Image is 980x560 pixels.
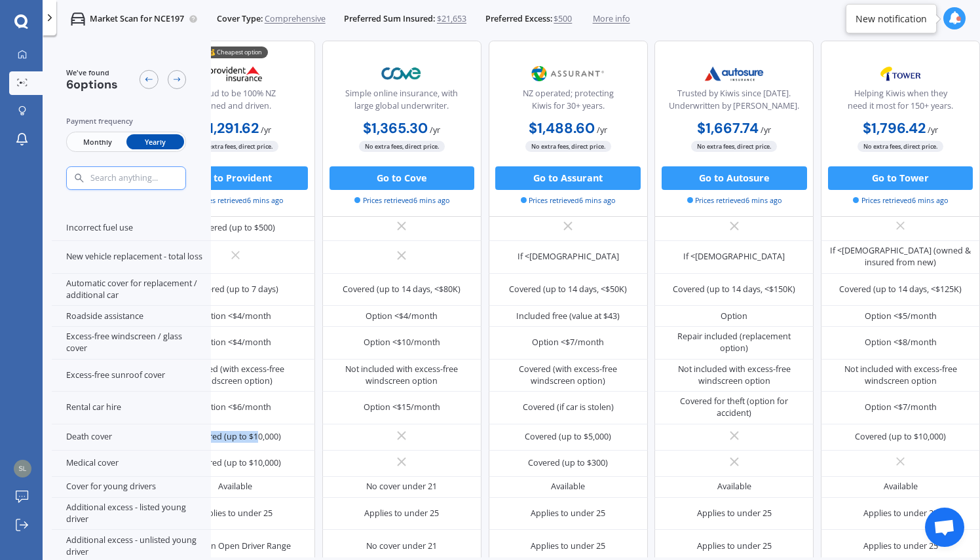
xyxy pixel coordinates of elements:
span: No extra fees, direct price. [525,141,611,152]
div: Simple online insurance, with large global underwriter. [332,88,471,117]
div: If <[DEMOGRAPHIC_DATA] [683,251,785,263]
span: No extra fees, direct price. [857,141,943,152]
img: Autosure.webp [695,59,773,88]
div: Repair included (replacement option) [664,331,805,354]
span: Cover Type: [217,13,263,25]
div: Rental car hire [52,392,211,424]
div: If <[DEMOGRAPHIC_DATA] [518,251,619,263]
b: $1,667.74 [697,119,759,137]
div: Covered (up to $500) [195,222,275,234]
div: Applies to under 25 [863,540,938,552]
div: Applies to under 25 [697,508,772,519]
button: Go to Tower [828,166,973,190]
p: Market Scan for NCE197 [90,13,184,25]
img: feb2c632563b923cf6e2d0fa4de990e0 [14,460,31,477]
div: New notification [856,12,927,26]
div: Available [884,481,918,493]
div: Option <$7/month [532,337,604,348]
div: Option <$8/month [865,337,937,348]
span: / yr [430,124,440,135]
img: car.f15378c7a67c060ca3f3.svg [71,12,85,26]
span: / yr [761,124,771,135]
span: Prices retrieved 6 mins ago [853,195,948,205]
div: No cover under 21 [366,481,437,493]
div: Covered (up to 14 days, <$150K) [673,284,795,295]
div: Option <$6/month [199,401,271,413]
span: Comprehensive [265,13,326,25]
div: Option [721,310,747,322]
div: Helping Kiwis when they need it most for 150+ years. [831,88,970,117]
span: / yr [261,124,271,135]
span: $21,653 [437,13,466,25]
div: Covered (up to $10,000) [190,457,281,469]
div: Covered (up to $10,000) [855,431,946,443]
div: Based on Open Driver Range [180,540,291,552]
b: $1,365.30 [363,119,428,137]
div: Available [218,481,252,493]
div: No cover under 21 [366,540,437,552]
div: Applies to under 25 [531,540,605,552]
span: / yr [597,124,607,135]
div: Roadside assistance [52,306,211,327]
span: More info [593,13,630,25]
img: Tower.webp [861,59,939,88]
b: $1,796.42 [863,119,926,137]
div: Applies to under 25 [364,508,439,519]
span: Yearly [126,134,184,149]
span: 6 options [66,77,118,92]
div: Covered (if car is stolen) [523,401,614,413]
div: Covered (up to $10,000) [190,431,281,443]
div: NZ operated; protecting Kiwis for 30+ years. [499,88,637,117]
div: Covered (up to $300) [528,457,608,469]
button: Go to Assurant [495,166,640,190]
div: Automatic cover for replacement / additional car [52,274,211,307]
div: Option <$5/month [865,310,937,322]
div: Covered (with excess-free windscreen option) [497,364,639,387]
img: Assurant.png [529,59,607,88]
span: Prices retrieved 6 mins ago [687,195,782,205]
div: Death cover [52,424,211,451]
div: Cover for young drivers [52,477,211,498]
div: Open chat [925,508,964,547]
span: $500 [554,13,572,25]
img: Cove.webp [363,59,441,88]
div: Option <$4/month [366,310,438,322]
div: New vehicle replacement - total loss [52,241,211,274]
span: Preferred Excess: [485,13,552,25]
span: No extra fees, direct price. [359,141,445,152]
div: Covered (up to 14 days, <$80K) [343,284,461,295]
div: Payment frequency [66,115,187,127]
div: Trusted by Kiwis since [DATE]. Underwritten by [PERSON_NAME]. [665,88,804,117]
button: Go to Autosure [662,166,806,190]
div: Not included with excess-free windscreen option [331,364,472,387]
input: Search anything... [89,172,209,183]
div: If <[DEMOGRAPHIC_DATA] (owned & insured from new) [830,245,971,269]
div: Applies to under 25 [697,540,772,552]
button: Go to Provident [163,166,308,190]
b: $1,291.62 [200,119,259,137]
span: No extra fees, direct price. [193,141,278,152]
div: Available [717,481,751,493]
div: Included free (value at $43) [516,310,620,322]
div: Excess-free windscreen / glass cover [52,327,211,360]
b: $1,488.60 [529,119,595,137]
div: Covered (up to $5,000) [525,431,611,443]
div: Available [551,481,585,493]
div: Covered (up to 14 days, <$50K) [509,284,627,295]
span: Preferred Sum Insured: [344,13,435,25]
div: Applies to under 25 [863,508,938,519]
span: We've found [66,67,118,78]
div: Covered (up to 14 days, <$125K) [839,284,962,295]
div: Option <$4/month [199,310,271,322]
img: Provident.png [197,59,274,88]
div: Option <$10/month [364,337,440,348]
div: Covered for theft (option for accident) [664,396,805,419]
span: Prices retrieved 6 mins ago [188,195,283,205]
span: Prices retrieved 6 mins ago [521,195,616,205]
span: Prices retrieved 6 mins ago [354,195,449,205]
div: Incorrect fuel use [52,215,211,241]
div: Medical cover [52,451,211,477]
div: Option <$15/month [364,401,440,413]
div: Applies to under 25 [531,508,605,519]
div: Option <$4/month [199,337,271,348]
